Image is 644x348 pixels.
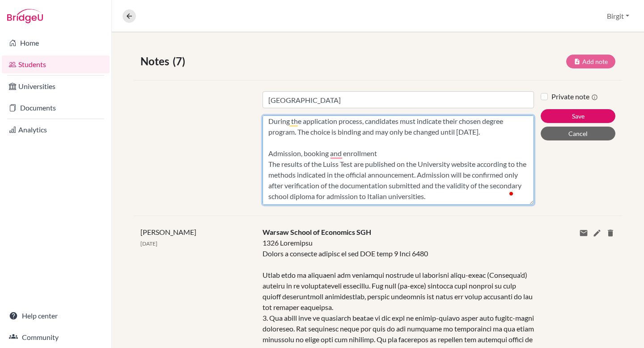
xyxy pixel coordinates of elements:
button: Birgit [603,8,633,25]
label: Private note [551,91,598,102]
span: (7) [173,53,189,69]
a: Help center [2,307,110,325]
span: [DATE] [140,240,157,247]
a: Community [2,328,110,346]
a: Documents [2,99,110,117]
span: Notes [140,53,173,69]
button: Save [541,109,615,123]
img: Bridge-U [7,9,43,23]
span: Warsaw School of Economics SGH [263,228,371,236]
a: Analytics [2,121,110,139]
span: [PERSON_NAME] [140,228,196,236]
textarea: To enrich screen reader interactions, please activate Accessibility in Grammarly extension settings [263,115,534,205]
a: Home [2,34,110,52]
a: Universities [2,77,110,95]
button: Cancel [541,127,615,140]
input: Note title (required) [263,91,534,108]
a: Students [2,55,110,73]
button: Add note [566,55,615,68]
